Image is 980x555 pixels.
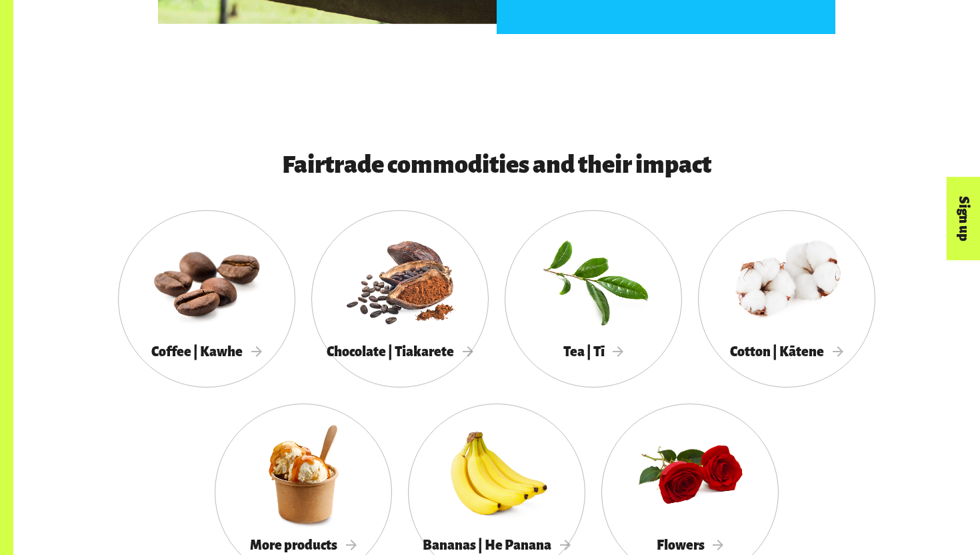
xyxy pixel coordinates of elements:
span: Cotton | Kātene [730,344,843,359]
a: Coffee | Kawhe [118,210,295,388]
span: Coffee | Kawhe [151,344,262,359]
a: Tea | Tī [505,210,682,388]
a: Chocolate | Tiakarete [311,210,489,388]
span: More products [250,538,357,552]
span: Bananas | He Panana [423,538,571,552]
span: Flowers [657,538,724,552]
h3: Fairtrade commodities and their impact [158,151,835,178]
a: Cotton | Kātene [698,210,875,388]
span: Chocolate | Tiakarete [327,344,473,359]
span: Tea | Tī [563,344,624,359]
